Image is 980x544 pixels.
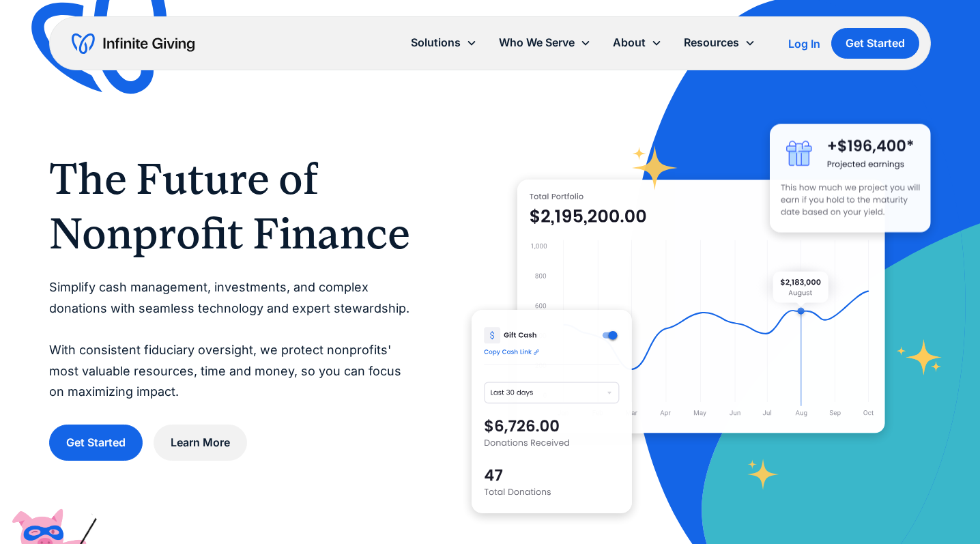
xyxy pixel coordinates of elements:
[154,425,247,461] a: Learn More
[684,33,739,52] div: Resources
[472,310,633,513] img: donation software for nonprofits
[897,339,942,375] img: fundraising star
[49,425,143,461] a: Get Started
[602,28,673,57] div: About
[613,33,646,52] div: About
[499,33,575,52] div: Who We Serve
[673,28,766,57] div: Resources
[517,180,885,433] img: nonprofit donation platform
[788,35,820,52] a: Log In
[488,28,602,57] div: Who We Serve
[411,33,461,52] div: Solutions
[49,277,417,403] p: Simplify cash management, investments, and complex donations with seamless technology and expert ...
[788,38,820,49] div: Log In
[72,33,194,55] a: home
[400,28,488,57] div: Solutions
[831,28,919,59] a: Get Started
[49,152,417,261] h1: The Future of Nonprofit Finance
